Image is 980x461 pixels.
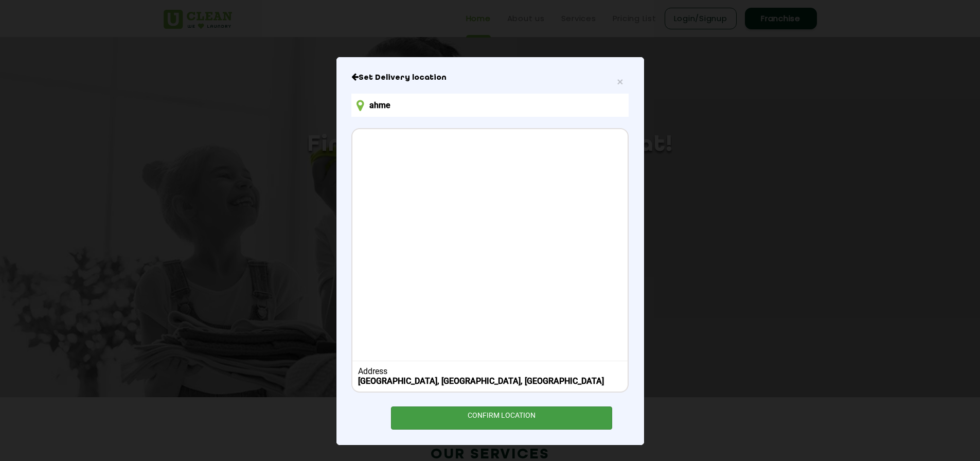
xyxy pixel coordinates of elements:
button: Close [617,76,623,87]
div: CONFIRM LOCATION [391,406,613,430]
span: × [617,76,623,87]
div: Address [358,366,622,376]
h6: Close [351,73,628,83]
b: [GEOGRAPHIC_DATA], [GEOGRAPHIC_DATA], [GEOGRAPHIC_DATA] [358,376,604,386]
input: Enter location [351,94,628,117]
